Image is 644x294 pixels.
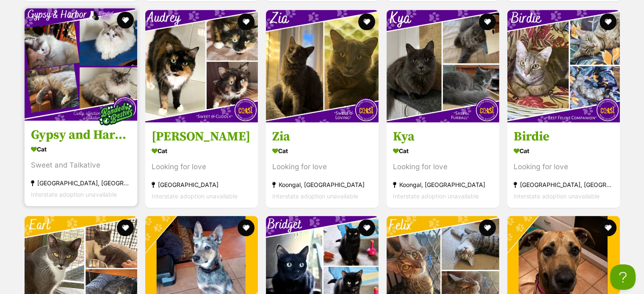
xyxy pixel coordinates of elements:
div: Cat [514,144,614,157]
button: favourite [600,13,616,30]
div: Looking for love [152,161,252,172]
button: favourite [479,219,496,236]
h3: Birdie [514,128,614,144]
div: [GEOGRAPHIC_DATA] [152,179,252,190]
a: Gypsy and Harbor Cat Sweet and Talkative [GEOGRAPHIC_DATA], [GEOGRAPHIC_DATA] Interstate adoption... [25,120,137,206]
button: favourite [479,13,496,30]
img: Kya [387,10,499,122]
a: Kya Cat Looking for love Koongal, [GEOGRAPHIC_DATA] Interstate adoption unavailable favourite [387,122,499,208]
a: [PERSON_NAME] Cat Looking for love [GEOGRAPHIC_DATA] Interstate adoption unavailable favourite [145,122,258,208]
div: Looking for love [272,161,372,172]
div: Cat [152,144,252,157]
img: Birdie [507,10,620,122]
div: Cat [31,143,131,155]
div: Koongal, [GEOGRAPHIC_DATA] [393,179,493,190]
div: Sweet and Talkative [31,159,131,170]
span: Interstate adoption unavailable [272,192,358,199]
h3: Zia [272,128,372,144]
img: bonded besties [95,92,137,135]
div: [GEOGRAPHIC_DATA], [GEOGRAPHIC_DATA] [31,177,131,188]
button: favourite [600,219,616,236]
span: Interstate adoption unavailable [393,192,479,199]
button: favourite [238,13,254,30]
span: Interstate adoption unavailable [31,190,117,198]
button: favourite [358,219,375,236]
img: Audrey [145,10,258,122]
div: Cat [393,144,493,157]
button: favourite [117,219,134,236]
button: favourite [238,219,254,236]
div: Looking for love [393,161,493,172]
iframe: Help Scout Beacon - Open [610,264,636,290]
h3: Kya [393,128,493,144]
a: Birdie Cat Looking for love [GEOGRAPHIC_DATA], [GEOGRAPHIC_DATA] Interstate adoption unavailable ... [507,122,620,208]
div: Koongal, [GEOGRAPHIC_DATA] [272,179,372,190]
button: favourite [117,11,134,28]
div: Looking for love [514,161,614,172]
img: Zia [266,10,379,122]
div: Cat [272,144,372,157]
button: favourite [358,13,375,30]
a: Zia Cat Looking for love Koongal, [GEOGRAPHIC_DATA] Interstate adoption unavailable favourite [266,122,379,208]
img: Gypsy and Harbor [25,8,137,121]
span: Interstate adoption unavailable [152,192,238,199]
div: [GEOGRAPHIC_DATA], [GEOGRAPHIC_DATA] [514,179,614,190]
span: Interstate adoption unavailable [514,192,600,199]
h3: [PERSON_NAME] [152,128,252,144]
h3: Gypsy and Harbor [31,126,131,143]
